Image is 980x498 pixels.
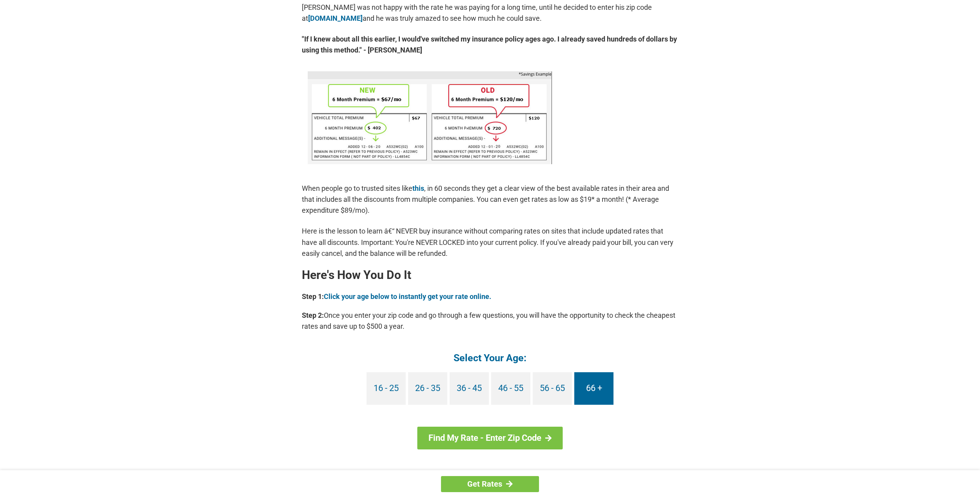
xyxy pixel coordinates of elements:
[302,183,678,216] p: When people go to trusted sites like , in 60 seconds they get a clear view of the best available ...
[491,372,530,405] a: 46 - 55
[308,71,552,164] img: savings
[302,292,324,301] b: Step 1:
[367,372,406,405] a: 16 - 25
[302,226,678,259] p: Here is the lesson to learn â€“ NEVER buy insurance without comparing rates on sites that include...
[441,476,539,492] a: Get Rates
[302,310,678,332] p: Once you enter your zip code and go through a few questions, you will have the opportunity to che...
[302,311,324,319] b: Step 2:
[450,372,489,405] a: 36 - 45
[408,372,447,405] a: 26 - 35
[302,2,678,24] p: [PERSON_NAME] was not happy with the rate he was paying for a long time, until he decided to ente...
[417,427,563,449] a: Find My Rate - Enter Zip Code
[302,351,678,364] h4: Select Your Age:
[302,269,678,281] h2: Here's How You Do It
[302,34,678,56] strong: "If I knew about all this earlier, I would've switched my insurance policy ages ago. I already sa...
[574,372,613,405] a: 66 +
[324,292,491,301] a: Click your age below to instantly get your rate online.
[412,184,424,192] a: this
[533,372,572,405] a: 56 - 65
[308,14,363,22] a: [DOMAIN_NAME]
